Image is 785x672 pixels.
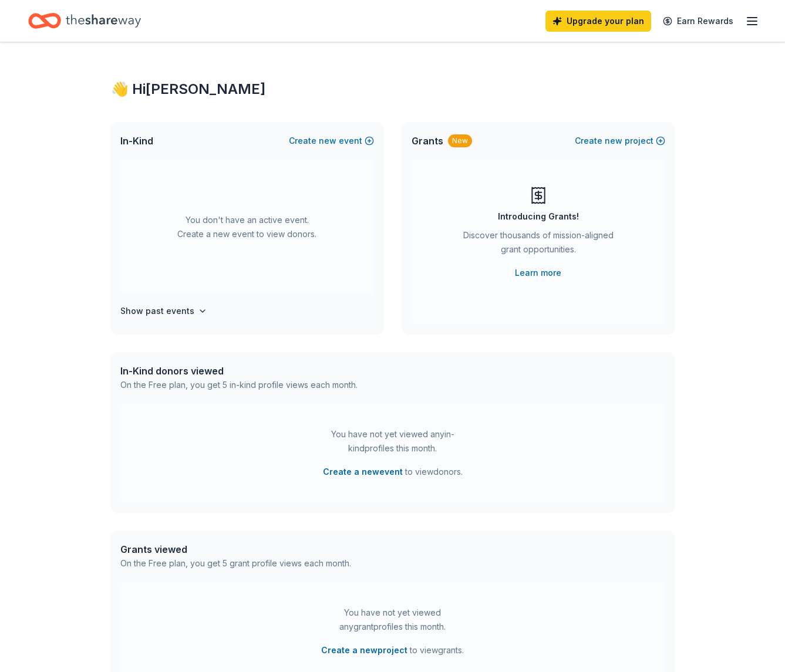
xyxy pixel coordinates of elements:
[120,304,207,318] button: Show past events
[120,134,153,148] span: In-Kind
[605,134,622,148] span: new
[319,427,466,455] div: You have not yet viewed any in-kind profiles this month.
[323,465,463,479] span: to view donors .
[515,266,561,280] a: Learn more
[412,134,443,148] span: Grants
[120,556,351,570] div: On the Free plan, you get 5 grant profile views each month.
[321,643,407,657] button: Create a newproject
[120,160,374,295] div: You don't have an active event. Create a new event to view donors.
[289,134,374,148] button: Createnewevent
[319,606,466,634] div: You have not yet viewed any grant profiles this month.
[448,134,472,147] div: New
[321,643,464,657] span: to view grants .
[111,80,675,99] div: 👋 Hi [PERSON_NAME]
[459,228,618,261] div: Discover thousands of mission-aligned grant opportunities.
[120,304,194,318] h4: Show past events
[323,465,403,479] button: Create a newevent
[120,542,351,556] div: Grants viewed
[28,7,141,35] a: Home
[319,134,336,148] span: new
[498,210,579,224] div: Introducing Grants!
[575,134,665,148] button: Createnewproject
[656,11,740,32] a: Earn Rewards
[545,11,651,32] a: Upgrade your plan
[120,378,358,392] div: On the Free plan, you get 5 in-kind profile views each month.
[120,364,358,378] div: In-Kind donors viewed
